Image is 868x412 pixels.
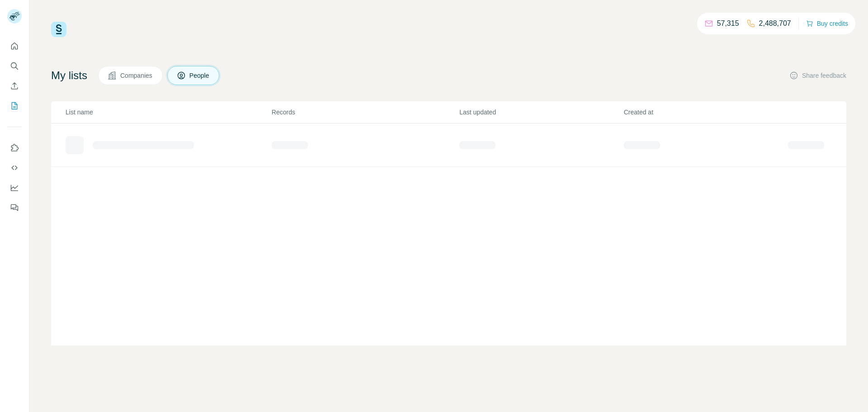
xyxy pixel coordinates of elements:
p: Last updated [459,108,623,117]
button: Quick start [7,38,22,54]
button: Search [7,58,22,74]
span: Companies [120,71,153,80]
button: Feedback [7,199,22,216]
p: 2,488,707 [759,18,791,29]
p: Created at [624,108,787,117]
button: My lists [7,98,22,114]
button: Buy credits [806,17,848,30]
button: Enrich CSV [7,78,22,94]
button: Dashboard [7,180,22,196]
button: Share feedback [789,71,846,80]
button: Use Surfe on LinkedIn [7,140,22,156]
p: 57,315 [717,18,739,29]
img: Surfe Logo [51,22,66,37]
button: Use Surfe API [7,160,22,176]
h4: My lists [51,68,87,83]
p: List name [66,108,271,117]
span: People [189,71,210,80]
p: Records [272,108,458,117]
